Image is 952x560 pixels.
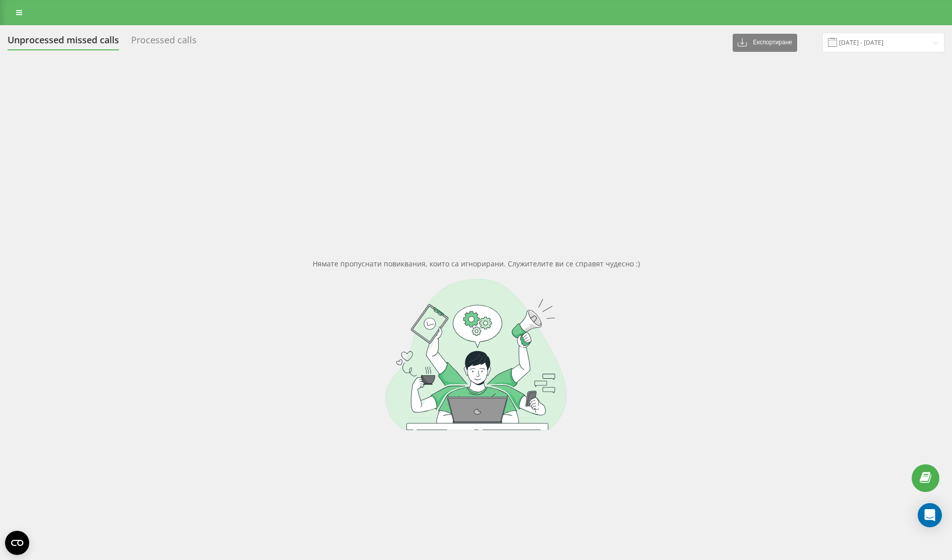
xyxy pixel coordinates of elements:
button: Експортиране [733,34,797,52]
div: Open Intercom Messenger [918,503,942,527]
div: Unprocessed missed calls [8,35,119,50]
button: Open CMP widget [5,531,29,555]
div: Processed calls [131,35,197,50]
